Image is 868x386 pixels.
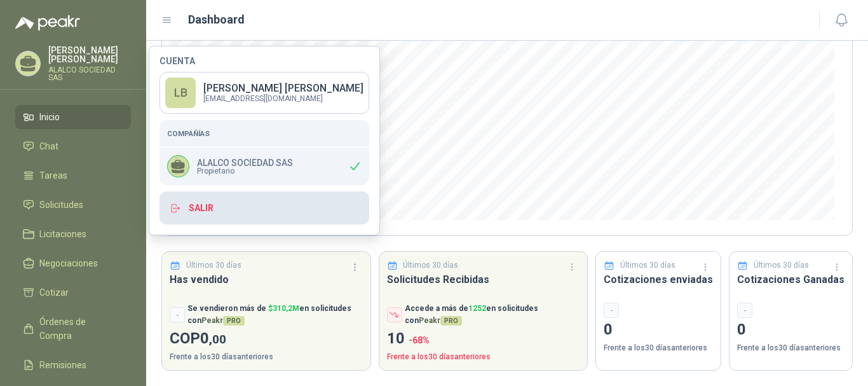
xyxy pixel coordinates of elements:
div: - [170,307,185,322]
p: Frente a los 30 días anteriores [604,342,713,354]
span: Licitaciones [39,227,86,241]
a: Licitaciones [15,222,131,246]
span: Negociaciones [39,256,98,270]
p: 10 [387,327,580,351]
p: Frente a los 30 días anteriores [387,351,580,363]
p: ALALCO SOCIEDAD SAS [197,158,293,167]
span: Peakr [419,316,462,325]
p: ALALCO SOCIEDAD SAS [48,66,131,81]
span: Chat [39,139,58,153]
h5: Compañías [167,128,362,139]
p: [PERSON_NAME] [PERSON_NAME] [203,83,363,93]
span: Inicio [39,110,60,124]
span: Propietario [197,167,293,175]
a: Cotizar [15,280,131,305]
span: Solicitudes [39,198,83,212]
p: Frente a los 30 días anteriores [737,342,844,354]
span: -68 % [409,335,430,345]
div: - [604,303,619,318]
span: 0 [200,329,226,347]
p: [PERSON_NAME] [PERSON_NAME] [48,46,131,64]
h3: Cotizaciones enviadas [604,272,713,287]
p: Últimos 30 días [620,259,675,272]
div: ALALCO SOCIEDAD SASPropietario [159,148,369,185]
p: 0 [604,318,713,342]
p: COP [170,327,363,351]
span: PRO [223,316,245,326]
span: ,00 [209,332,226,347]
span: 1252 [468,304,486,313]
a: Negociaciones [15,251,131,275]
a: Tareas [15,163,131,188]
a: Remisiones [15,353,131,377]
div: LB [165,78,196,108]
p: 0 [737,318,844,342]
span: Cotizar [39,286,69,300]
a: Órdenes de Compra [15,310,131,348]
a: Inicio [15,105,131,129]
p: Últimos 30 días [403,259,458,272]
h3: Cotizaciones Ganadas [737,272,844,287]
a: LB[PERSON_NAME] [PERSON_NAME][EMAIL_ADDRESS][DOMAIN_NAME] [159,72,369,114]
p: Se vendieron más de en solicitudes con [187,303,363,327]
span: Órdenes de Compra [39,315,119,343]
h4: Cuenta [159,57,369,65]
button: Salir [159,191,369,224]
span: Tareas [39,169,67,183]
img: Logo peakr [15,15,80,31]
p: [EMAIL_ADDRESS][DOMAIN_NAME] [203,95,363,102]
a: Chat [15,134,131,158]
p: Últimos 30 días [754,259,809,272]
span: $ 310,2M [268,304,299,313]
p: Frente a los 30 días anteriores [170,351,363,363]
a: Solicitudes [15,193,131,217]
span: PRO [440,316,462,326]
p: Últimos 30 días [186,259,241,272]
p: Accede a más de en solicitudes con [405,303,580,327]
span: Remisiones [39,358,86,372]
h1: Dashboard [188,11,245,29]
span: Peakr [201,316,245,325]
h3: Solicitudes Recibidas [387,272,580,287]
div: - [737,303,752,318]
h3: Has vendido [170,272,363,287]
